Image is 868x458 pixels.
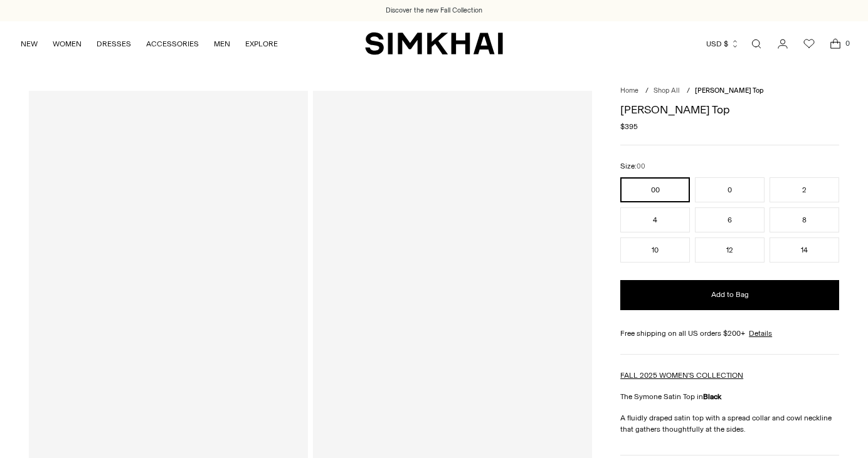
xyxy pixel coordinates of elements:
button: Add to Bag [620,280,839,310]
button: 14 [770,237,839,263]
strong: Black [703,392,721,401]
span: 0 [842,38,853,49]
h1: [PERSON_NAME] Top [620,104,839,115]
label: Size: [620,160,645,172]
button: 2 [770,177,839,202]
button: 12 [695,237,765,263]
a: Go to the account page [770,31,795,56]
p: A fluidly draped satin top with a spread collar and cowl neckline that gathers thoughtfully at th... [620,412,839,435]
a: Wishlist [797,31,822,56]
a: NEW [21,30,38,58]
nav: breadcrumbs [620,86,839,96]
a: MEN [214,30,230,58]
p: The Symone Satin Top in [620,391,839,402]
a: FALL 2025 WOMEN'S COLLECTION [620,371,743,380]
button: 10 [620,237,690,263]
button: USD $ [706,30,739,58]
a: DRESSES [97,30,131,58]
a: SIMKHAI [365,31,503,56]
a: WOMEN [53,30,82,58]
div: / [687,86,690,96]
span: 00 [637,162,645,170]
a: ACCESSORIES [146,30,199,58]
div: Free shipping on all US orders $200+ [620,328,839,339]
span: Add to Bag [711,289,749,300]
a: Home [620,86,638,95]
button: 0 [695,177,765,202]
a: Open search modal [744,31,769,56]
span: $395 [620,121,638,132]
button: 4 [620,207,690,232]
a: Details [749,328,772,339]
a: Open cart modal [823,31,848,56]
a: Shop All [654,86,680,95]
a: EXPLORE [245,30,278,58]
a: Discover the new Fall Collection [386,6,482,16]
button: 8 [770,207,839,232]
button: 00 [620,177,690,202]
button: 6 [695,207,765,232]
span: [PERSON_NAME] Top [695,86,764,95]
div: / [645,86,648,96]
